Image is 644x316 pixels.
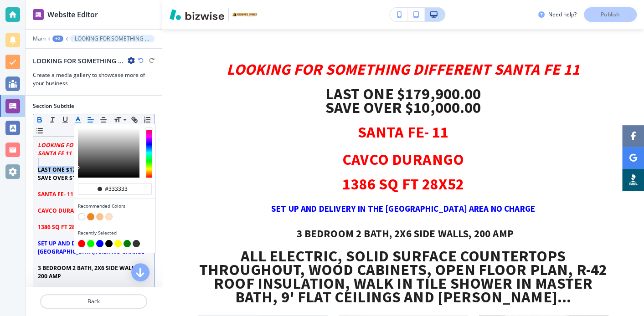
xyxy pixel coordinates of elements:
strong: 3 BEDROOM 2 BATH, 2X6 SIDE WALLS, 200 AMP [38,264,141,280]
button: Back [40,294,147,309]
strong: CAVCO DURANGO [342,149,464,169]
a: Social media link to facebook account [622,125,644,147]
strong: SET UP AND DELIVERY IN THE [GEOGRAPHIC_DATA] AREA NO CHARGE [271,203,535,214]
em: LOOKING FOR SOMETHING DIFFERENT SANTA FE 11 [227,59,580,79]
h3: Create a media gallery to showcase more of your business [33,71,155,87]
img: Bizwise Logo [170,9,224,20]
h3: Need help? [548,10,577,19]
button: Main [33,36,46,42]
strong: 3 BEDROOM 2 BATH, 2X6 SIDE WALLS, 200 AMP [297,227,514,240]
strong: SANTA FE- 11 [358,122,449,142]
a: Social media link to google account [622,147,644,169]
h2: Website Editor [47,9,98,20]
h4: Recently Selected [78,229,152,236]
button: +2 [52,36,63,42]
img: Your Logo [232,13,257,16]
strong: CAVCO DURANGO [38,207,87,214]
p: Back [41,297,146,306]
strong: LAST ONE $179,900.00 [38,166,98,173]
strong: LAST ONE $179,900.00 [325,84,481,103]
strong: 1386 SQ FT 28X52 [342,174,464,194]
h4: Recommended Colors [78,203,152,209]
strong: 1386 SQ FT 28X52 [38,223,85,231]
strong: SAVE OVER $10,000.00 [38,174,98,182]
strong: ALL ELECTRIC, SOLID SURFACE COUNTERTOPS THROUGHOUT, WOOD CABINETS, OPEN FLOOR PLAN, R-42 ROOF INS... [199,246,610,306]
button: LOOKING FOR SOMETHING DIFFERENT SANTA FE 11LAST ONE $179,900.00SAVE OVER $10,000.00SANTA FE- 11 C... [70,35,155,42]
strong: SET UP AND DELIVERY IN THE [GEOGRAPHIC_DATA] AREA NO CHARGE [38,240,144,255]
p: LOOKING FOR SOMETHING DIFFERENT SANTA FE 11LAST ONE $179,900.00SAVE OVER $10,000.00SANTA FE- 11﻿ ... [75,36,150,42]
em: LOOKING FOR SOMETHING DIFFERENT SANTA FE 11 [38,141,145,157]
strong: SAVE OVER $10,000.00 [325,97,481,117]
h2: LOOKING FOR SOMETHING DIFFERENT SANTA FE 11LAST ONE $179,900.00SAVE OVER $10,000.00SANTA FE- 11﻿ ... [33,56,124,66]
h2: Section Subtitle [33,102,74,110]
strong: SANTA FE- 11 [38,190,73,198]
img: editor icon [33,9,44,20]
button: Recommended ColorsRecently Selected [72,114,84,125]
